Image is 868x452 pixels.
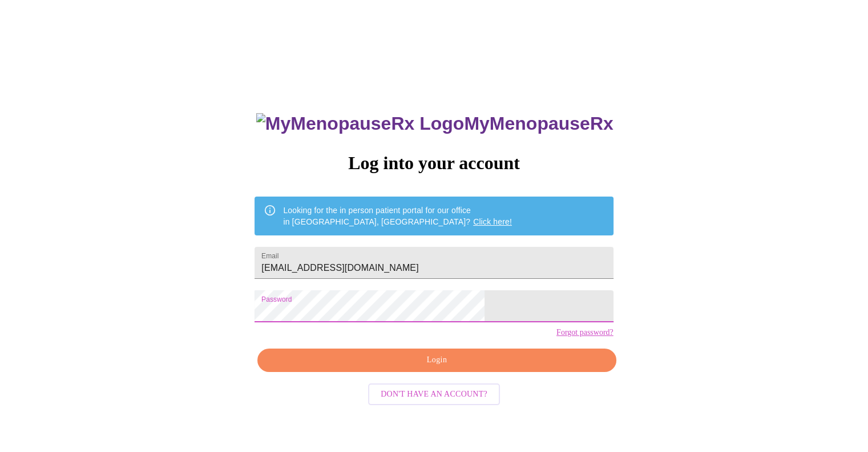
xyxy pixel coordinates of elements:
button: Login [257,349,616,372]
span: Don't have an account? [381,387,487,402]
h3: MyMenopauseRx [256,113,613,134]
img: MyMenopauseRx Logo [256,113,464,134]
div: Looking for the in person patient portal for our office in [GEOGRAPHIC_DATA], [GEOGRAPHIC_DATA]? [283,200,512,232]
a: Forgot password? [556,328,613,337]
a: Don't have an account? [365,389,503,398]
h3: Log into your account [255,153,613,174]
button: Don't have an account? [368,383,500,406]
span: Login [271,353,603,367]
a: Click here! [473,217,512,226]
